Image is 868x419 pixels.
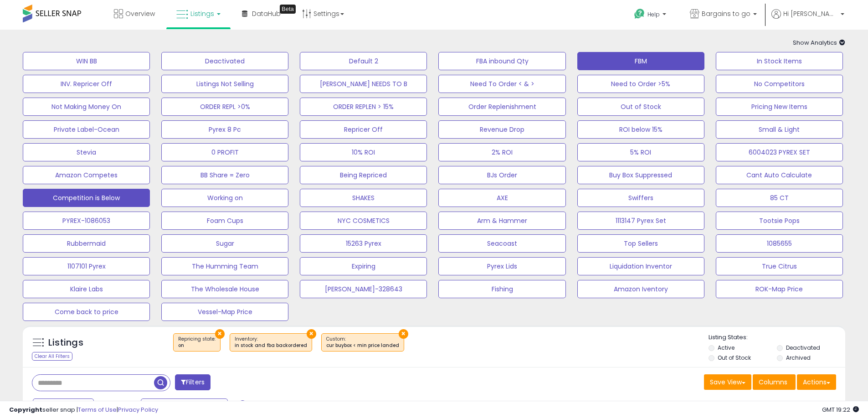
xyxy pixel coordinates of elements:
[252,9,281,18] span: DataHub
[716,52,843,70] button: In Stock Items
[438,75,565,93] button: Need To Order < & >
[161,166,288,184] button: BB Share = Zero
[438,98,565,116] button: Order Replenishment
[577,234,704,253] button: Top Sellers
[118,405,158,414] a: Privacy Policy
[23,166,150,184] button: Amazon Competes
[577,120,704,139] button: ROI below 15%
[716,257,843,275] button: True Citrus
[161,280,288,298] button: The Wholesale House
[716,234,843,253] button: 1085655
[634,8,645,20] i: Get Help
[300,98,427,116] button: ORDER REPLEN > 15%
[577,212,704,230] button: 1113147 Pyrex Set
[48,336,83,349] h5: Listings
[438,52,565,70] button: FBA inbound Qty
[438,143,565,161] button: 2% ROI
[300,257,427,275] button: Expiring
[23,52,150,70] button: WIN BB
[9,406,158,414] div: seller snap | |
[300,212,427,230] button: NYC COSMETICS
[577,189,704,207] button: Swiffers
[438,234,565,253] button: Seacoast
[326,336,399,349] span: Custom:
[577,166,704,184] button: Buy Box Suppressed
[716,280,843,298] button: ROK-Map Price
[753,374,796,390] button: Columns
[300,189,427,207] button: SHAKES
[300,75,427,93] button: [PERSON_NAME] NEEDS TO B
[718,344,734,352] label: Active
[438,212,565,230] button: Arm & Hammer
[300,166,427,184] button: Being Repriced
[33,398,94,414] button: Last 7 Days
[235,336,307,349] span: Inventory :
[23,75,150,93] button: INV. Repricer Off
[23,98,150,116] button: Not Making Money On
[178,336,216,349] span: Repricing state :
[161,212,288,230] button: Foam Cups
[577,143,704,161] button: 5% ROI
[438,280,565,298] button: Fishing
[647,10,660,18] span: Help
[307,329,316,339] button: ×
[161,303,288,321] button: Vessel-Map Price
[771,9,844,30] a: Hi [PERSON_NAME]
[718,354,751,362] label: Out of Stock
[280,5,296,14] div: Tooltip anchor
[23,212,150,230] button: PYREX-1086053
[23,257,150,275] button: 1107101 Pyrex
[141,398,228,414] button: [DATE]-31 - Aug-06
[716,75,843,93] button: No Competitors
[793,38,845,47] span: Show Analytics
[178,342,216,349] div: on
[577,257,704,275] button: Liquidation Inventor
[32,352,72,361] div: Clear All Filters
[759,378,787,387] span: Columns
[716,212,843,230] button: Tootsie Pops
[716,143,843,161] button: 6004023 PYREX SET
[716,189,843,207] button: 85 CT
[822,405,859,414] span: 2025-08-14 19:22 GMT
[704,374,751,390] button: Save View
[716,98,843,116] button: Pricing New Items
[161,234,288,253] button: Sugar
[23,280,150,298] button: Klaire Labs
[783,9,838,18] span: Hi [PERSON_NAME]
[438,189,565,207] button: AXE
[161,98,288,116] button: ORDER REPL >0%
[627,1,675,30] a: Help
[78,405,117,414] a: Terms of Use
[577,98,704,116] button: Out of Stock
[300,280,427,298] button: [PERSON_NAME]-328643
[161,257,288,275] button: The Humming Team
[702,9,750,18] span: Bargains to go
[300,52,427,70] button: Default 2
[786,354,811,362] label: Archived
[235,342,307,349] div: in stock and fba backordered
[797,374,836,390] button: Actions
[300,143,427,161] button: 10% ROI
[161,52,288,70] button: Deactivated
[23,303,150,321] button: Come back to price
[161,120,288,139] button: Pyrex 8 Pc
[300,234,427,253] button: 15263 Pyrex
[23,234,150,253] button: Rubbermaid
[326,342,399,349] div: cur buybox < min price landed
[9,405,42,414] strong: Copyright
[399,329,408,339] button: ×
[786,344,820,352] label: Deactivated
[161,75,288,93] button: Listings Not Selling
[716,120,843,139] button: Small & Light
[161,143,288,161] button: 0 PROFIT
[23,120,150,139] button: Private Label-Ocean
[438,120,565,139] button: Revenue Drop
[125,9,155,18] span: Overview
[577,52,704,70] button: FBM
[23,143,150,161] button: Stevia
[23,189,150,207] button: Competition is Below
[215,329,225,339] button: ×
[175,374,211,390] button: Filters
[190,9,214,18] span: Listings
[161,189,288,207] button: Working on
